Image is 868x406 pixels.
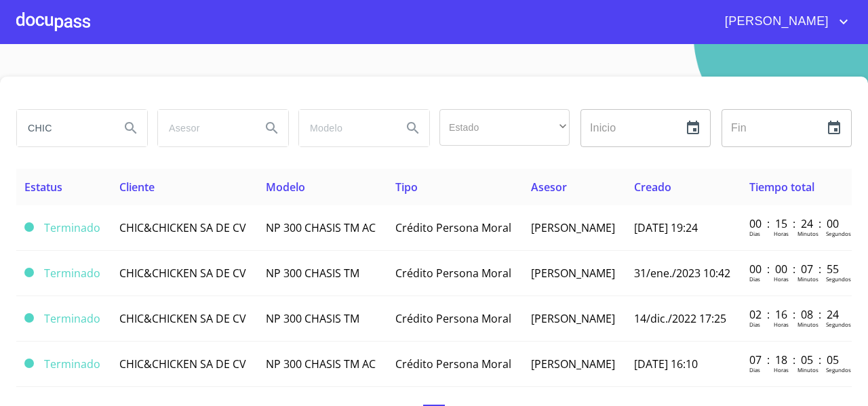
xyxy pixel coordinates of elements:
p: 00 : 15 : 24 : 00 [749,216,841,231]
input: search [299,110,391,146]
span: NP 300 CHASIS TM AC [266,220,376,235]
p: Horas [774,230,789,237]
span: Asesor [531,180,567,195]
span: Terminado [44,357,100,371]
span: CHIC&CHICKEN SA DE CV [119,311,246,326]
button: Search [256,112,288,144]
p: Minutos [797,321,818,328]
span: NP 300 CHASIS TM [266,311,359,326]
span: Estatus [24,180,62,195]
p: Minutos [797,366,818,373]
span: NP 300 CHASIS TM [266,266,359,281]
span: [PERSON_NAME] [531,220,615,235]
span: Terminado [44,266,100,281]
span: CHIC&CHICKEN SA DE CV [119,266,246,281]
p: Dias [749,275,760,283]
p: Minutos [797,275,818,283]
span: [PERSON_NAME] [715,11,835,33]
span: Crédito Persona Moral [395,357,511,371]
span: Tipo [395,180,418,195]
span: Terminado [24,359,34,368]
button: Search [115,112,147,144]
span: 14/dic./2022 17:25 [634,311,726,326]
button: account of current user [715,11,852,33]
input: search [158,110,250,146]
span: Crédito Persona Moral [395,311,511,326]
span: Terminado [24,222,34,232]
span: Crédito Persona Moral [395,220,511,235]
span: [DATE] 16:10 [634,357,698,371]
span: Terminado [24,268,34,277]
span: Tiempo total [749,180,814,195]
p: Segundos [826,230,851,237]
p: Segundos [826,366,851,373]
span: Terminado [24,313,34,323]
span: [PERSON_NAME] [531,357,615,371]
p: Horas [774,275,789,283]
p: Horas [774,366,789,373]
span: CHIC&CHICKEN SA DE CV [119,220,246,235]
p: Dias [749,230,760,237]
span: Modelo [266,180,305,195]
p: Segundos [826,321,851,328]
p: Dias [749,321,760,328]
span: Cliente [119,180,155,195]
span: NP 300 CHASIS TM AC [266,357,376,371]
p: 00 : 00 : 07 : 55 [749,262,841,277]
p: Minutos [797,230,818,237]
span: [DATE] 19:24 [634,220,698,235]
span: Terminado [44,220,100,235]
input: search [17,110,109,146]
span: [PERSON_NAME] [531,311,615,326]
div: ​ [439,109,570,146]
span: 31/ene./2023 10:42 [634,266,730,281]
p: Dias [749,366,760,373]
button: Search [397,112,429,144]
span: [PERSON_NAME] [531,266,615,281]
span: CHIC&CHICKEN SA DE CV [119,357,246,371]
span: Creado [634,180,671,195]
p: 02 : 16 : 08 : 24 [749,307,841,322]
p: Segundos [826,275,851,283]
p: Horas [774,321,789,328]
span: Crédito Persona Moral [395,266,511,281]
p: 07 : 18 : 05 : 05 [749,352,841,367]
span: Terminado [44,311,100,326]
